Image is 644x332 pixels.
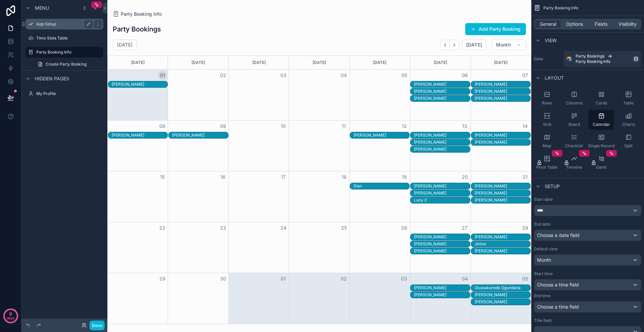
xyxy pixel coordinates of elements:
[561,110,587,130] button: Board
[540,21,556,27] span: General
[414,234,470,240] div: [PERSON_NAME]
[534,110,560,130] button: Grid
[566,21,583,27] span: Options
[475,285,530,290] div: Oluwakorede Ogundana
[36,50,99,55] label: Party Booking Info
[414,285,470,290] div: [PERSON_NAME]
[475,292,530,298] div: [PERSON_NAME]
[414,190,470,196] div: Ceri Rose
[340,122,348,130] button: 11
[279,122,287,130] button: 10
[475,197,530,203] div: [PERSON_NAME]
[414,292,470,298] div: [PERSON_NAME]
[414,234,470,240] div: Ellis Johns
[279,173,287,181] button: 17
[475,299,530,305] div: Amie Smith
[534,318,551,323] label: Title field
[521,122,529,130] button: 14
[461,122,469,130] button: 13
[545,75,564,81] span: Layout
[521,173,529,181] button: 21
[536,165,557,170] span: Pivot Table
[400,71,408,79] button: 05
[534,222,550,227] label: End date
[475,234,530,240] div: [PERSON_NAME]
[534,246,558,252] label: Default view
[414,139,470,145] div: Malika Mukhtarova
[623,100,634,106] span: Table
[340,71,348,79] button: 04
[588,110,614,130] button: Calendar
[414,132,470,138] div: Lauren Wiltshire
[414,147,470,152] div: [PERSON_NAME]
[534,88,560,108] button: Rows
[279,224,287,232] button: 24
[158,275,166,283] button: 29
[545,37,557,44] span: View
[537,304,579,310] span: Choose a time field
[414,95,470,101] div: Jenna
[615,131,641,151] button: Split
[34,59,103,70] a: Create Party Booking
[475,190,530,196] div: [PERSON_NAME]
[566,56,572,62] img: Airtable Logo
[219,224,227,232] button: 23
[565,143,583,149] span: Checklist
[158,224,166,232] button: 22
[475,88,530,94] div: Rabee khan
[400,224,408,232] button: 26
[475,82,530,87] div: [PERSON_NAME]
[25,19,103,29] a: App Setup
[414,248,470,254] div: Lucy Smith
[219,173,227,181] button: 16
[36,91,102,96] label: My Profile
[461,224,469,232] button: 27
[354,133,409,138] div: [PERSON_NAME]
[534,56,561,62] label: Data
[414,140,470,145] div: [PERSON_NAME]
[414,248,470,254] div: [PERSON_NAME]
[475,241,530,247] div: Jinine
[576,54,604,59] span: Party Bookings
[475,89,530,94] div: [PERSON_NAME]
[414,88,470,94] div: Charlotte Phillips
[475,234,530,240] div: Jinine Minty-Madley
[414,241,470,247] div: Jade
[461,71,469,79] button: 06
[624,143,633,149] span: Split
[588,88,614,108] button: Cards
[219,122,227,130] button: 09
[588,153,614,173] button: Gantt
[414,89,470,94] div: [PERSON_NAME]
[158,122,166,130] button: 08
[593,122,610,127] span: Calendar
[543,143,551,149] span: Map
[475,248,530,254] div: [PERSON_NAME]
[475,299,530,305] div: [PERSON_NAME]
[414,146,470,152] div: sara grinter
[25,47,103,58] a: Party Booking Info
[537,232,580,238] span: Choose a date field
[561,88,587,108] button: Columns
[279,275,287,283] button: 01
[112,132,167,138] div: Jinine Minty-Madley
[25,33,103,44] a: Time Slots Table
[475,140,530,145] div: [PERSON_NAME]
[219,275,227,283] button: 30
[400,275,408,283] button: 03
[414,81,470,87] div: Mel Boxall
[107,56,531,324] div: Month View
[475,81,530,87] div: Katie Tucker
[400,173,408,181] button: 19
[545,183,560,190] span: Setup
[596,100,607,106] span: Cards
[588,143,614,149] span: Single Record
[172,132,228,138] div: Pares Germain
[576,59,610,64] span: Party Booking Info
[35,5,49,11] span: Menu
[475,285,530,291] div: Oluwakorede Ogundana
[340,173,348,181] button: 18
[521,275,529,283] button: 05
[36,21,90,27] label: App Setup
